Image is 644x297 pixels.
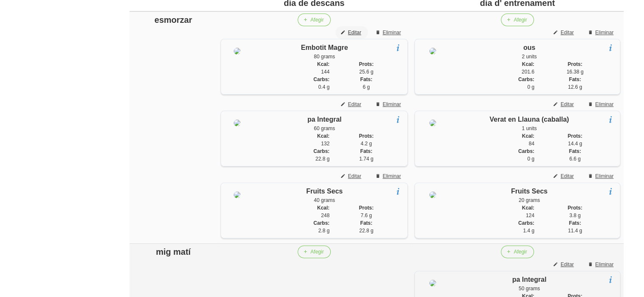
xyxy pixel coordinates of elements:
[522,54,536,60] span: 2 units
[306,188,343,195] span: Fruits Secs
[522,61,534,67] strong: Kcal:
[359,69,373,75] span: 25.6 g
[383,172,401,180] span: Eliminar
[569,213,581,218] span: 3.8 g
[568,205,583,211] strong: Prots:
[523,228,534,234] span: 1.4 g
[370,26,408,39] button: Eliminar
[310,16,323,24] span: Afegir
[568,133,583,139] strong: Prots:
[348,101,361,108] span: Editar
[595,29,614,36] span: Eliminar
[568,84,582,90] span: 12.6 g
[567,69,583,75] span: 16.38 g
[317,205,329,211] strong: Kcal:
[526,213,534,218] span: 124
[307,116,342,123] span: pa Integral
[310,248,323,256] span: Afegir
[568,228,582,234] span: 11.4 g
[314,54,335,60] span: 80 grams
[595,261,614,268] span: Eliminar
[133,14,214,26] div: esmorzar
[301,44,348,51] span: Embotit Magre
[569,220,581,226] strong: Fats:
[522,133,534,139] strong: Kcal:
[335,170,368,183] button: Editar
[568,141,582,147] span: 14.4 g
[234,191,240,198] img: 8ea60705-12ae-42e8-83e1-4ba62b1261d5%2Ffoods%2F63453-fruits-secs-jpg.jpg
[512,276,547,283] span: pa Integral
[561,29,574,36] span: Editar
[518,76,534,82] strong: Carbs:
[595,101,614,108] span: Eliminar
[548,26,580,39] button: Editar
[522,69,534,75] span: 201.6
[383,29,401,36] span: Eliminar
[583,258,620,271] button: Eliminar
[318,84,330,90] span: 0.4 g
[335,98,368,111] button: Editar
[234,48,240,54] img: 8ea60705-12ae-42e8-83e1-4ba62b1261d5%2Ffoods%2F11072-pernil-i-llom-jpg.jpg
[529,141,534,147] span: 84
[561,172,574,180] span: Editar
[133,245,214,258] div: mig matí
[359,61,374,67] strong: Prots:
[359,156,373,162] span: 1.74 g
[595,172,614,180] span: Eliminar
[383,101,401,108] span: Eliminar
[489,116,569,123] span: Verat en Llauna (caballa)
[522,205,534,211] strong: Kcal:
[298,245,330,258] button: Afegir
[315,156,329,162] span: 22.8 g
[234,120,240,126] img: 8ea60705-12ae-42e8-83e1-4ba62b1261d5%2Ffoods%2F52975-pan-integral-jpg.jpg
[518,220,534,226] strong: Carbs:
[314,125,335,131] span: 60 grams
[518,148,534,154] strong: Carbs:
[548,258,580,271] button: Editar
[527,156,534,162] span: 0 g
[569,156,581,162] span: 6.6 g
[317,133,329,139] strong: Kcal:
[569,76,581,82] strong: Fats:
[321,213,329,218] span: 248
[298,14,330,26] button: Afegir
[361,141,372,147] span: 4.2 g
[318,228,330,234] span: 2.8 g
[313,76,329,82] strong: Carbs:
[519,197,540,203] span: 20 grams
[321,141,329,147] span: 132
[527,84,534,90] span: 0 g
[511,188,547,195] span: Fruits Secs
[548,170,580,183] button: Editar
[429,48,436,54] img: 8ea60705-12ae-42e8-83e1-4ba62b1261d5%2Ffoods%2F97164-ous-jpg.jpg
[519,286,540,292] span: 50 grams
[313,148,329,154] strong: Carbs:
[523,44,535,51] span: ous
[359,228,373,234] span: 22.8 g
[360,220,373,226] strong: Fats:
[514,16,527,24] span: Afegir
[429,120,436,126] img: 8ea60705-12ae-42e8-83e1-4ba62b1261d5%2Ffoods%2F58016-caballa-transparente-png.png
[514,248,527,256] span: Afegir
[313,220,329,226] strong: Carbs:
[360,148,373,154] strong: Fats:
[522,125,536,131] span: 1 units
[361,213,372,218] span: 7.6 g
[561,261,574,268] span: Editar
[370,170,408,183] button: Eliminar
[583,170,620,183] button: Eliminar
[501,14,533,26] button: Afegir
[429,280,436,286] img: 8ea60705-12ae-42e8-83e1-4ba62b1261d5%2Ffoods%2F52975-pan-integral-jpg.jpg
[314,197,335,203] span: 40 grams
[348,172,361,180] span: Editar
[317,61,329,67] strong: Kcal:
[561,101,574,108] span: Editar
[429,191,436,198] img: 8ea60705-12ae-42e8-83e1-4ba62b1261d5%2Ffoods%2F63453-fruits-secs-jpg.jpg
[363,84,370,90] span: 6 g
[583,26,620,39] button: Eliminar
[370,98,408,111] button: Eliminar
[569,148,581,154] strong: Fats:
[583,98,620,111] button: Eliminar
[335,26,368,39] button: Editar
[359,205,374,211] strong: Prots:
